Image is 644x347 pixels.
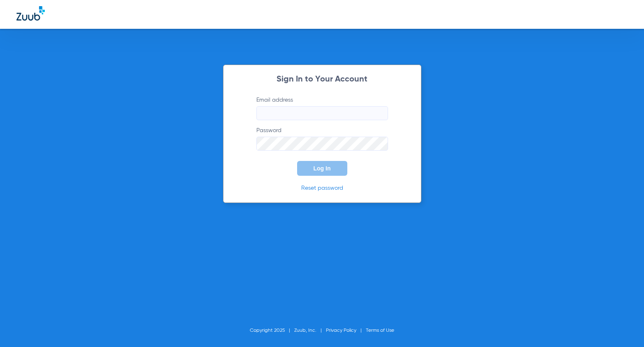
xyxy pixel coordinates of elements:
a: Privacy Policy [326,328,356,333]
li: Zuub, Inc. [294,326,326,335]
iframe: Chat Widget [603,307,644,347]
li: Copyright 2025 [250,326,294,335]
button: Log In [297,161,347,176]
input: Password [256,137,388,151]
label: Password [256,126,388,151]
a: Reset password [301,185,343,191]
label: Email address [256,96,388,120]
a: Terms of Use [366,328,394,333]
input: Email address [256,106,388,120]
span: Log In [314,165,331,172]
img: Zuub Logo [16,6,45,21]
h2: Sign In to Your Account [244,75,400,84]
